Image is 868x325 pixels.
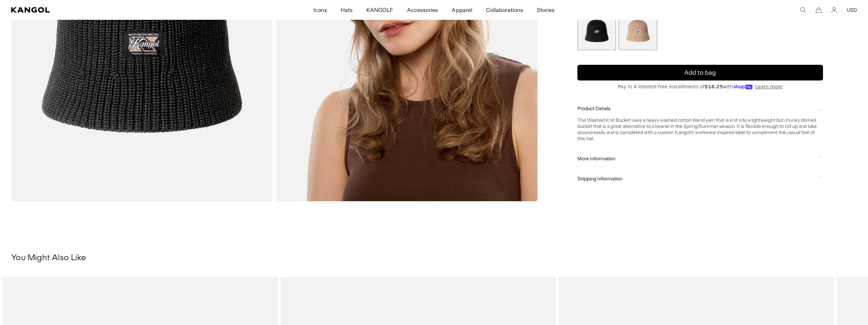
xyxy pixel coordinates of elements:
a: Account [831,7,837,13]
button: Add to bag [577,65,823,80]
span: More Information [577,156,815,162]
button: USD [847,7,857,13]
div: 1 of 2 [577,12,616,50]
h3: You Might Also Like [11,253,857,263]
span: Shipping Information [577,176,815,182]
summary: Search here [800,7,806,13]
span: Product Details [577,105,815,112]
div: The Washed Knit Bucket uses a heavy washed cotton blend yarn that is knit into a lightweight but ... [577,112,823,142]
a: Kangol [11,7,208,13]
button: Cart [815,7,822,13]
span: Add to bag [684,68,716,77]
div: 2 of 2 [619,12,657,50]
label: Oat [619,12,657,50]
label: Black [577,12,616,50]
